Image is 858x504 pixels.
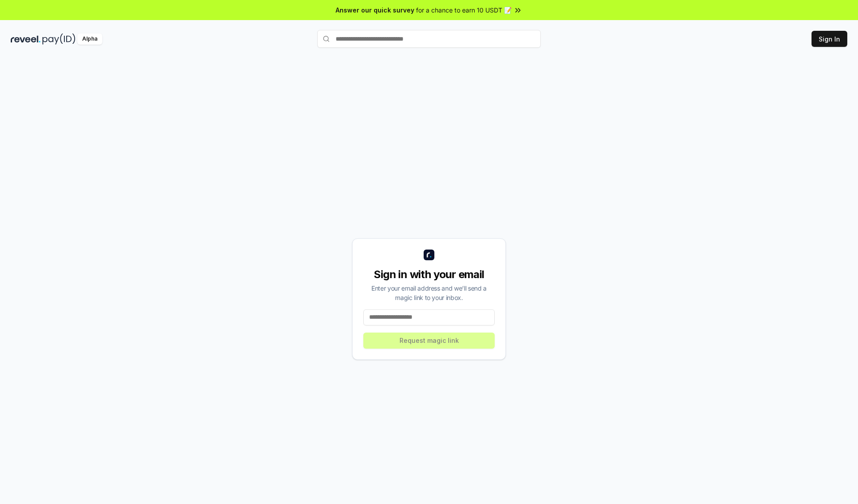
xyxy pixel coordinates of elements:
div: Sign in with your email [363,267,495,282]
div: Alpha [77,33,102,45]
img: pay_id [42,33,76,45]
img: logo_small [424,250,434,260]
div: Enter your email address and we’ll send a magic link to your inbox. [363,283,495,302]
span: for a chance to earn 10 USDT 📝 [416,5,512,15]
button: Sign In [812,31,847,47]
span: Answer our quick survey [336,5,414,15]
img: reveel_dark [11,33,41,45]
